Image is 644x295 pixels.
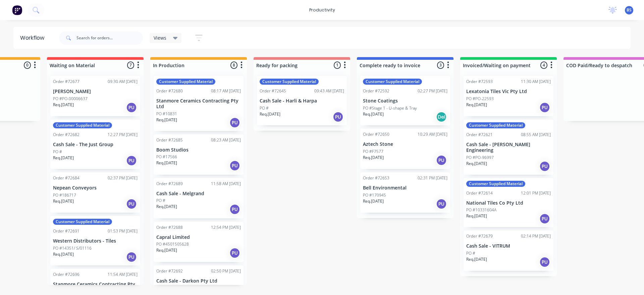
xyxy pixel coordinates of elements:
[211,88,241,94] div: 08:17 AM [DATE]
[53,102,74,108] p: Req. [DATE]
[363,175,389,181] div: Order #72653
[466,79,493,85] div: Order #72593
[53,198,74,204] p: Req. [DATE]
[229,160,240,171] div: PU
[363,149,383,155] p: PO #F7577
[260,105,269,111] p: PO #
[126,199,137,209] div: PU
[156,204,177,210] p: Req. [DATE]
[53,238,138,244] p: Western Distributors - Tiles
[108,271,138,278] div: 11:54 AM [DATE]
[360,76,450,125] div: Customer Supplied MaterialOrder #7259202:27 PM [DATE]Stone CoatingsPO #Stage 1 - U-shape & TrayRe...
[363,192,386,198] p: PO #170945
[156,117,177,123] p: Req. [DATE]
[156,137,183,143] div: Order #72685
[53,96,88,102] p: PO #PO-00006637
[126,102,137,113] div: PU
[156,268,183,274] div: Order #72692
[363,141,447,147] p: Aztech Stone
[53,251,74,257] p: Req. [DATE]
[53,89,138,94] p: [PERSON_NAME]
[156,147,241,153] p: Boom Studios
[466,102,487,108] p: Req. [DATE]
[260,88,286,94] div: Order #72645
[363,198,384,204] p: Req. [DATE]
[466,89,551,94] p: Lexatonia Tiles Vic Pty Ltd
[53,149,62,155] p: PO #
[418,88,447,94] div: 02:27 PM [DATE]
[20,34,48,42] div: Workflow
[156,160,177,166] p: Req. [DATE]
[156,181,183,187] div: Order #72689
[108,132,138,138] div: 12:27 PM [DATE]
[363,185,447,191] p: Bell Environmental
[211,137,241,143] div: 08:23 AM [DATE]
[53,155,74,161] p: Req. [DATE]
[156,191,241,197] p: Cash Sale - Melgrand
[466,161,487,167] p: Req. [DATE]
[363,155,384,161] p: Req. [DATE]
[521,79,551,85] div: 11:30 AM [DATE]
[363,88,389,94] div: Order #72592
[521,233,551,239] div: 02:14 PM [DATE]
[466,155,494,161] p: PO #PO-96997
[53,192,76,198] p: PO #186717
[306,5,338,15] div: productivity
[156,79,215,85] div: Customer Supplied Material
[521,190,551,196] div: 12:01 PM [DATE]
[53,245,92,251] p: PO #14351/ S/01116
[363,79,422,85] div: Customer Supplied Material
[156,154,177,160] p: PO #17566
[466,250,475,256] p: PO #
[418,175,447,181] div: 02:31 PM [DATE]
[108,228,138,234] div: 01:53 PM [DATE]
[156,198,165,204] p: PO #
[53,132,79,138] div: Order #72682
[53,79,79,85] div: Order #72677
[466,96,494,102] p: PO #PO-22593
[539,257,550,267] div: PU
[76,31,143,45] input: Search for orders...
[466,200,551,206] p: National Tiles Co Pty Ltd
[360,129,450,169] div: Order #7265010:29 AM [DATE]Aztech StonePO #F7577Req.[DATE]PU
[50,120,140,169] div: Customer Supplied MaterialOrder #7268212:27 PM [DATE]Cash Sale - The Just GroupPO #Req.[DATE]PU
[50,216,140,265] div: Customer Supplied MaterialOrder #7269101:53 PM [DATE]Western Distributors - TilesPO #14351/ S/011...
[156,278,241,284] p: Cash Sale - Darkon Pty Ltd
[154,76,244,131] div: Customer Supplied MaterialOrder #7268008:17 AM [DATE]Stanmore Ceramics Contracting Pty LtdPO #108...
[260,111,280,117] p: Req. [DATE]
[211,268,241,274] div: 02:50 PM [DATE]
[108,175,138,181] div: 02:37 PM [DATE]
[521,132,551,138] div: 08:55 AM [DATE]
[314,88,344,94] div: 09:43 AM [DATE]
[436,155,447,166] div: PU
[126,252,137,262] div: PU
[464,178,553,227] div: Customer Supplied MaterialOrder #7261412:01 PM [DATE]National Tiles Co Pty LtdPO #10331604AReq.[D...
[466,190,493,196] div: Order #72614
[156,98,241,110] p: Stanmore Ceramics Contracting Pty Ltd
[211,181,241,187] div: 11:58 AM [DATE]
[466,213,487,219] p: Req. [DATE]
[50,172,140,213] div: Order #7268402:37 PM [DATE]Nepean ConveyorsPO #186717Req.[DATE]PU
[156,241,189,247] p: PO #4501505628
[53,228,79,234] div: Order #72691
[260,98,344,104] p: Cash Sale - Harli & Harpa
[53,122,112,128] div: Customer Supplied Material
[154,222,244,262] div: Order #7268812:54 PM [DATE]Capral LimitedPO #4501505628Req.[DATE]PU
[539,213,550,224] div: PU
[257,76,347,125] div: Customer Supplied MaterialOrder #7264509:43 AM [DATE]Cash Sale - Harli & HarpaPO #Req.[DATE]PU
[126,155,137,166] div: PU
[53,142,138,147] p: Cash Sale - The Just Group
[154,134,244,175] div: Order #7268508:23 AM [DATE]Boom StudiosPO #17566Req.[DATE]PU
[260,79,319,85] div: Customer Supplied Material
[108,79,138,85] div: 09:30 AM [DATE]
[53,271,79,278] div: Order #72696
[12,5,22,15] img: Factory
[466,207,496,213] p: PO #10331604A
[363,98,447,104] p: Stone Coatings
[418,131,447,137] div: 10:29 AM [DATE]
[436,199,447,209] div: PU
[363,131,389,137] div: Order #72650
[464,76,553,116] div: Order #7259311:30 AM [DATE]Lexatonia Tiles Vic Pty LtdPO #PO-22593Req.[DATE]PU
[363,105,417,111] p: PO #Stage 1 - U-shape & Tray
[156,88,183,94] div: Order #72680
